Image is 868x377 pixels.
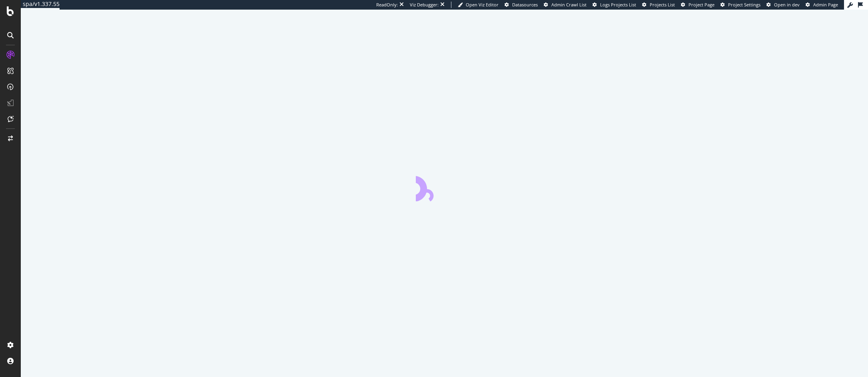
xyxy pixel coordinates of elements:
a: Open Viz Editor [458,2,499,8]
span: Projects List [650,2,675,8]
span: Project Settings [728,2,760,8]
a: Project Page [681,2,714,8]
div: Viz Debugger: [410,2,439,8]
a: Open in dev [766,2,800,8]
span: Open in dev [774,2,800,8]
a: Datasources [505,2,538,8]
span: Project Page [688,2,714,8]
span: Logs Projects List [600,2,636,8]
span: Admin Page [813,2,838,8]
a: Logs Projects List [593,2,636,8]
a: Projects List [642,2,675,8]
span: Open Viz Editor [466,2,499,8]
div: ReadOnly: [376,2,398,8]
span: Admin Crawl List [551,2,587,8]
span: Datasources [512,2,538,8]
a: Admin Page [806,2,838,8]
div: animation [416,172,473,201]
a: Project Settings [720,2,760,8]
a: Admin Crawl List [544,2,587,8]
